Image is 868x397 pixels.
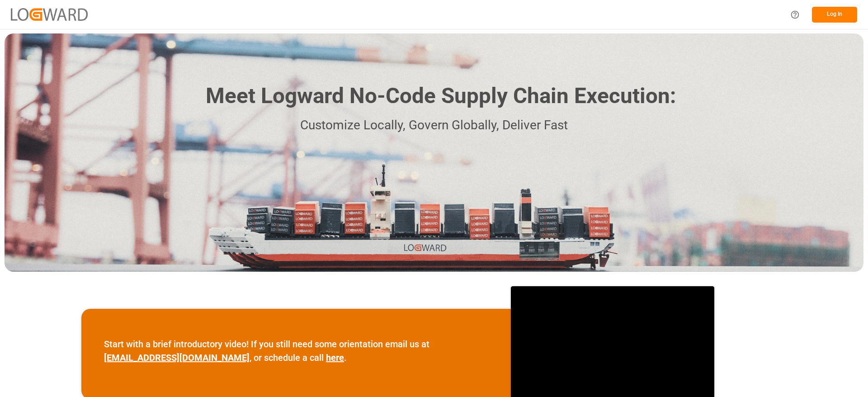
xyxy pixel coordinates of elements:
a: here [326,352,344,363]
button: Log In [812,7,857,23]
img: Logward_new_orange.png [11,8,88,20]
a: [EMAIL_ADDRESS][DOMAIN_NAME] [104,352,250,363]
button: Help Center [785,5,805,25]
h1: Meet Logward No-Code Supply Chain Execution: [206,80,676,112]
p: Customize Locally, Govern Globally, Deliver Fast [192,115,676,136]
p: Start with a brief introductory video! If you still need some orientation email us at , or schedu... [104,337,488,364]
